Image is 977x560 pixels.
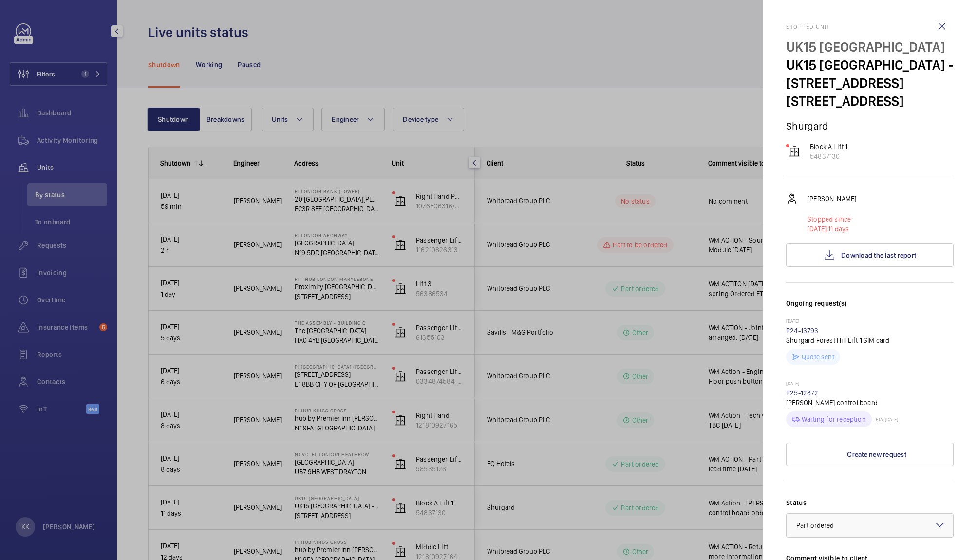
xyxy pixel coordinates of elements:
[796,522,834,529] span: Part ordered
[786,380,954,388] p: [DATE]
[786,92,954,110] p: [STREET_ADDRESS]
[786,318,954,326] p: [DATE]
[786,243,954,267] button: Download the last report
[786,443,954,466] a: Create new request
[872,416,898,422] p: ETA: [DATE]
[808,224,851,234] p: 11 days
[786,398,954,408] p: [PERSON_NAME] control board
[786,327,819,335] a: R24-13793
[786,38,954,56] p: UK15 [GEOGRAPHIC_DATA]
[810,142,848,151] p: Block A Lift 1
[786,336,954,345] p: Shurgard Forest Hill Lift 1 SIM card
[786,498,954,507] label: Status
[810,151,848,161] p: 54837130
[808,214,851,224] p: Stopped since
[802,352,834,362] p: Quote sent
[789,146,800,157] img: elevator.svg
[786,120,954,132] p: Shurgard
[786,23,954,30] h2: Stopped unit
[808,194,856,204] p: [PERSON_NAME]
[808,225,828,233] span: [DATE],
[786,389,819,397] a: R25-12872
[802,414,866,424] p: Waiting for reception
[841,251,916,259] span: Download the last report
[786,299,954,318] h3: Ongoing request(s)
[786,56,954,92] p: UK15 [GEOGRAPHIC_DATA] - [STREET_ADDRESS]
